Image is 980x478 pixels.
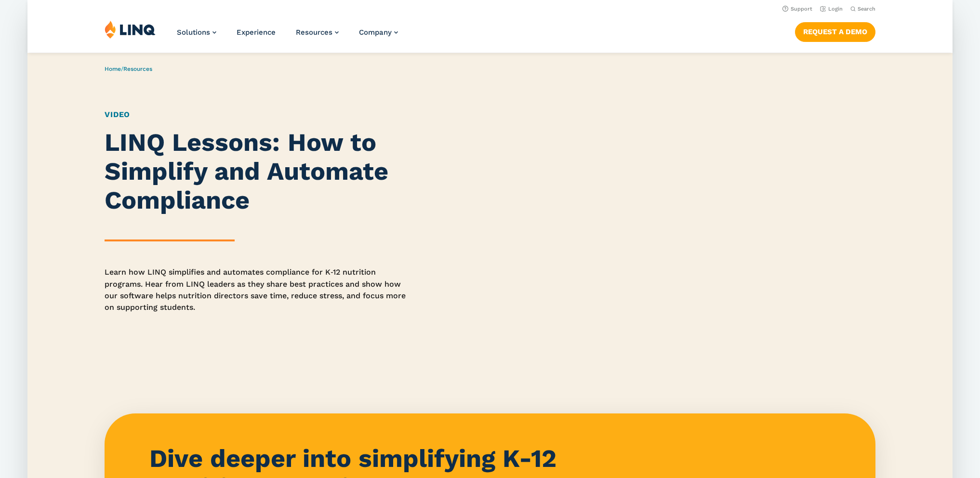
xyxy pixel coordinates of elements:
[177,28,216,37] a: Solutions
[359,28,398,37] a: Company
[27,3,953,13] nav: Utility Navigation
[105,66,121,72] a: Home
[858,6,875,12] span: Search
[105,110,130,119] a: Video
[502,128,875,338] iframe: The Compliance Alliance Video
[795,22,875,41] a: Request a Demo
[850,5,875,13] button: Open Search Bar
[795,20,875,41] nav: Button Navigation
[105,128,412,214] h1: LINQ Lessons: How to Simplify and Automate Compliance
[296,28,332,37] span: Resources
[105,20,156,39] img: LINQ | K‑12 Software
[296,28,339,37] a: Resources
[177,28,210,37] span: Solutions
[359,28,392,37] span: Company
[177,20,398,52] nav: Primary Navigation
[123,66,152,72] a: Resources
[782,6,812,12] a: Support
[105,66,152,72] span: /
[820,6,843,12] a: Login
[237,28,276,37] a: Experience
[105,266,412,313] p: Learn how LINQ simplifies and automates compliance for K‑12 nutrition programs. Hear from LINQ le...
